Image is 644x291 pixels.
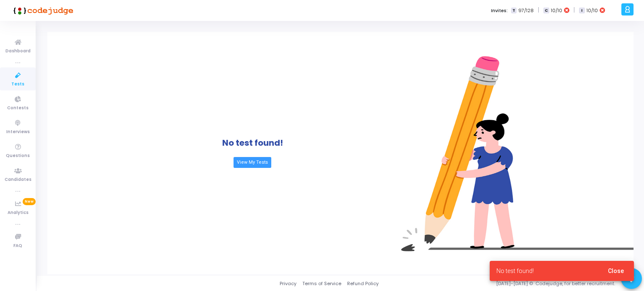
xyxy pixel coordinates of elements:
[601,263,631,278] button: Close
[496,267,534,275] span: No test found!
[551,7,562,14] span: 10/10
[280,280,296,287] a: Privacy
[10,2,73,19] img: logo
[587,7,598,14] span: 10/10
[302,280,341,287] a: Terms of Service
[347,280,379,287] a: Refund Policy
[574,6,575,15] span: |
[11,81,24,88] span: Tests
[579,8,584,14] span: I
[5,48,31,55] span: Dashboard
[6,129,30,136] span: Interviews
[222,138,283,148] h1: No test found!
[6,152,30,160] span: Questions
[511,8,517,14] span: T
[543,8,549,14] span: C
[5,176,31,183] span: Candidates
[234,157,271,168] a: View My Tests
[538,6,539,15] span: |
[23,198,36,205] span: New
[8,209,29,216] span: Analytics
[608,268,624,274] span: Close
[491,7,508,14] label: Invites:
[7,105,29,112] span: Contests
[518,7,534,14] span: 97/128
[13,242,22,250] span: FAQ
